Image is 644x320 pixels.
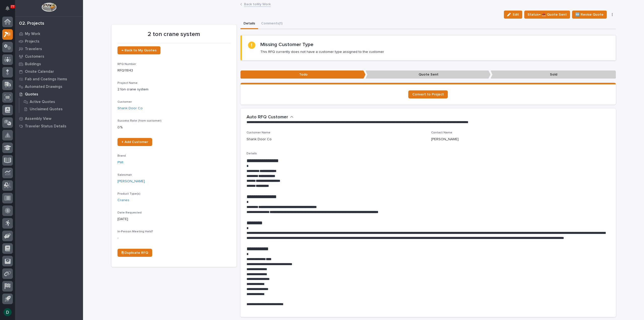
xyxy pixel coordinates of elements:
p: Active Quotes [30,100,55,104]
p: Unclaimed Quotes [30,107,63,112]
a: Traveler Status Details [15,122,83,130]
span: Success Rate (from customer) [117,119,162,122]
p: Automated Drawings [25,85,62,89]
span: Salesman [117,173,132,176]
p: Customers [25,54,44,59]
a: Shank Door Co [117,106,143,111]
a: Cranes [117,198,129,203]
button: Comments (1) [258,19,286,29]
button: Details [240,19,258,29]
button: 🆕 Revise Quote [572,11,607,19]
p: 2 ton crane system [117,31,230,38]
p: Projects [25,39,39,44]
span: 🆕 Revise Quote [575,12,603,18]
a: Back toMy Work [244,1,271,7]
a: My Work [15,30,83,38]
p: Travelers [25,47,42,51]
button: users-avatar [2,307,13,317]
p: Onsite Calendar [25,69,54,74]
a: Onsite Calendar [15,68,83,75]
span: Brand [117,154,126,157]
a: Assembly View [15,115,83,122]
a: Convert to Project [408,90,448,98]
span: Edit [513,12,519,17]
span: Project Name [117,82,138,85]
h2: Auto RFQ Customer [247,115,288,120]
a: Quotes [15,90,83,98]
p: RFQ11843 [117,68,230,73]
a: Travelers [15,45,83,53]
a: Active Quotes [19,98,83,105]
button: Notifications [2,3,13,14]
button: Auto RFQ Customer [247,115,294,120]
p: Fab and Coatings Items [25,77,67,82]
a: ← Back to My Quotes [117,46,160,54]
p: - [117,235,230,241]
button: Status→ 📤 Quote Sent [524,11,570,19]
span: Date Requested [117,211,142,214]
a: Unclaimed Quotes [19,105,83,113]
span: Details [247,152,257,155]
a: ⎘ Duplicate RFQ [117,249,152,257]
span: ← Back to My Quotes [122,49,156,52]
span: Contact Name [431,131,452,134]
button: Edit [504,11,522,19]
p: Assembly View [25,117,51,121]
p: [PERSON_NAME] [431,137,459,142]
p: Shank Door Co [247,137,272,142]
p: 0 % [117,125,230,130]
p: Buildings [25,62,41,66]
h2: Missing Customer Type [260,42,313,48]
a: + Add Customer [117,138,152,146]
a: Fab and Coatings Items [15,75,83,83]
img: Workspace Logo [42,3,56,12]
span: ⎘ Duplicate RFQ [122,251,148,255]
span: + Add Customer [122,140,148,144]
p: My Work [25,32,40,36]
p: Quote Sent [366,70,491,79]
p: Quotes [25,92,38,97]
a: [PERSON_NAME] [117,179,145,184]
span: Convert to Project [412,93,444,96]
div: Notifications77 [6,6,13,14]
span: In-Person Meeting Held? [117,230,153,233]
a: Buildings [15,60,83,68]
span: Product Type(s) [117,192,140,195]
a: PWI [117,160,123,165]
span: Customer Name [247,131,270,134]
span: Status→ 📤 Quote Sent [528,12,567,18]
span: Customer [117,100,132,103]
p: 77 [11,5,14,8]
a: Automated Drawings [15,83,83,90]
div: 02. Projects [19,21,44,26]
p: Traveler Status Details [25,124,66,129]
p: Sold [491,70,616,79]
p: This RFQ currently does not have a customer type assigned to the customer [260,50,384,54]
p: Todo [240,70,366,79]
p: 2 ton crane system [117,87,230,92]
p: [DATE] [117,217,230,222]
a: Customers [15,53,83,60]
span: RFQ Number [117,63,136,66]
a: Projects [15,38,83,45]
